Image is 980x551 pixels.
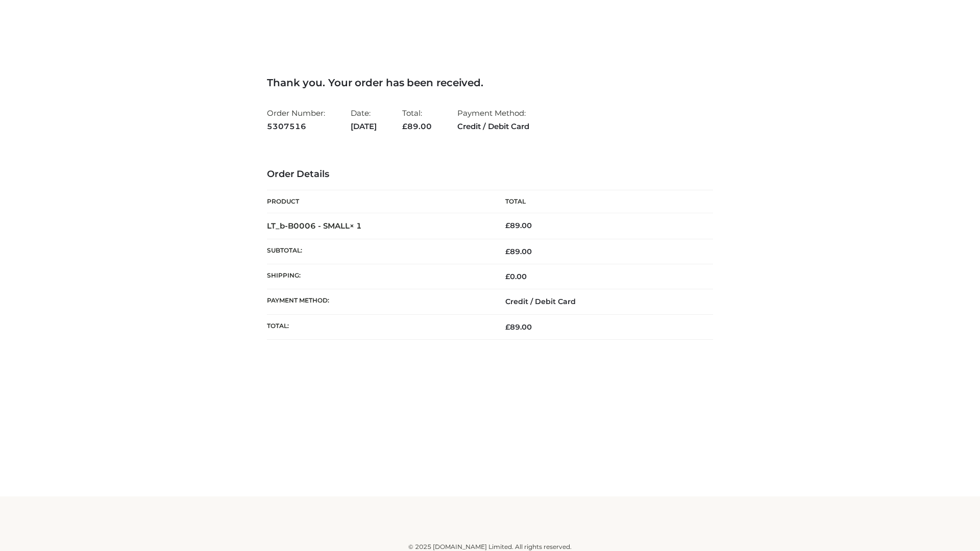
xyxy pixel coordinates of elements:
td: Credit / Debit Card [490,289,713,314]
h3: Thank you. Your order has been received. [267,77,713,89]
bdi: 0.00 [505,272,527,281]
span: 89.00 [505,247,532,256]
span: £ [505,322,510,332]
li: Order Number: [267,104,325,135]
span: £ [402,121,407,131]
h3: Order Details [267,169,713,180]
strong: × 1 [350,221,362,231]
th: Product [267,190,490,213]
th: Total: [267,314,490,339]
strong: LT_b-B0006 - SMALL [267,221,362,231]
th: Subtotal: [267,239,490,264]
strong: Credit / Debit Card [457,120,529,133]
th: Total [490,190,713,213]
span: 89.00 [402,121,432,131]
bdi: 89.00 [505,221,532,230]
th: Shipping: [267,264,490,289]
li: Date: [351,104,377,135]
span: £ [505,247,510,256]
li: Total: [402,104,432,135]
strong: [DATE] [351,120,377,133]
span: 89.00 [505,322,532,332]
span: £ [505,221,510,230]
li: Payment Method: [457,104,529,135]
th: Payment method: [267,289,490,314]
strong: 5307516 [267,120,325,133]
span: £ [505,272,510,281]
